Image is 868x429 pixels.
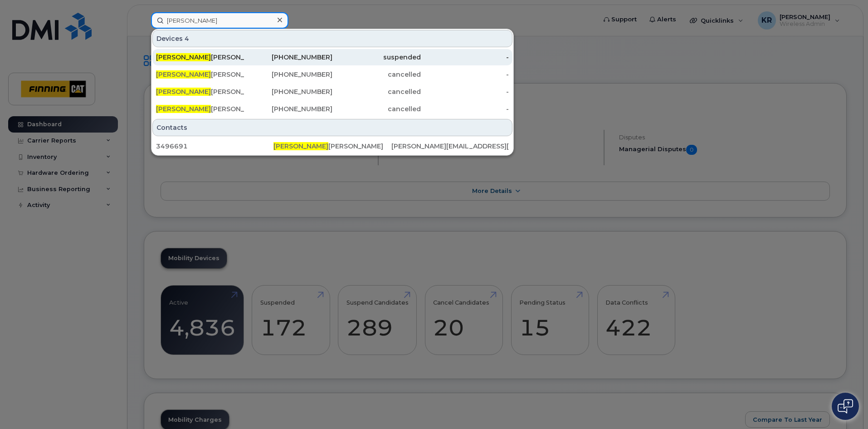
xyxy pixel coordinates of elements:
div: [PHONE_NUMBER] [244,70,333,79]
div: [PHONE_NUMBER] [244,53,333,62]
div: [PHONE_NUMBER] [244,87,333,96]
div: [PHONE_NUMBER] [244,104,333,113]
div: suspended [332,53,421,62]
div: [PERSON_NAME] [273,142,391,151]
span: [PERSON_NAME] [273,142,328,150]
span: [PERSON_NAME] [156,88,211,96]
div: Devices [152,30,512,47]
div: [PERSON_NAME][EMAIL_ADDRESS][PERSON_NAME][DOMAIN_NAME] [391,142,509,151]
span: [PERSON_NAME] [156,70,211,79]
div: - [421,104,509,113]
div: - [421,53,509,62]
a: [PERSON_NAME][PERSON_NAME][PHONE_NUMBER]cancelled- [152,66,512,83]
a: 3496691[PERSON_NAME][PERSON_NAME][PERSON_NAME][EMAIL_ADDRESS][PERSON_NAME][DOMAIN_NAME] [152,138,512,154]
a: [PERSON_NAME][PERSON_NAME][PHONE_NUMBER]cancelled- [152,84,512,100]
span: 4 [185,34,189,43]
div: [PERSON_NAME] [156,53,244,62]
div: cancelled [332,87,421,96]
span: [PERSON_NAME] [156,53,211,61]
span: [PERSON_NAME] [156,105,211,113]
img: Open chat [838,399,853,414]
div: cancelled [332,104,421,113]
div: cancelled [332,70,421,79]
a: [PERSON_NAME][PERSON_NAME][PHONE_NUMBER]cancelled- [152,101,512,117]
div: [PERSON_NAME] [156,70,244,79]
div: Contacts [152,119,512,136]
div: - [421,70,509,79]
div: [PERSON_NAME] [156,87,244,96]
div: [PERSON_NAME] [156,104,244,113]
div: 3496691 [156,142,273,151]
div: - [421,87,509,96]
a: [PERSON_NAME][PERSON_NAME][PHONE_NUMBER]suspended- [152,49,512,65]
